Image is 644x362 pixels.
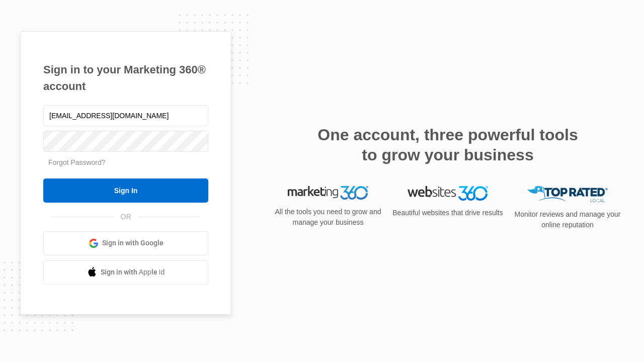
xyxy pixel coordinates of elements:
[43,260,208,285] a: Sign in with Apple Id
[43,231,208,255] a: Sign in with Google
[272,207,384,228] p: All the tools you need to grow and manage your business
[511,209,624,230] p: Monitor reviews and manage your online reputation
[48,158,106,166] a: Forgot Password?
[101,267,165,278] span: Sign in with Apple Id
[391,208,504,218] p: Beautiful websites that drive results
[43,105,208,126] input: Email
[114,212,138,222] span: OR
[43,178,208,203] input: Sign In
[314,125,581,165] h2: One account, three powerful tools to grow your business
[527,186,608,203] img: Top Rated Local
[288,186,368,200] img: Marketing 360
[43,61,208,95] h1: Sign in to your Marketing 360® account
[102,238,164,248] span: Sign in with Google
[408,186,488,201] img: Websites 360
